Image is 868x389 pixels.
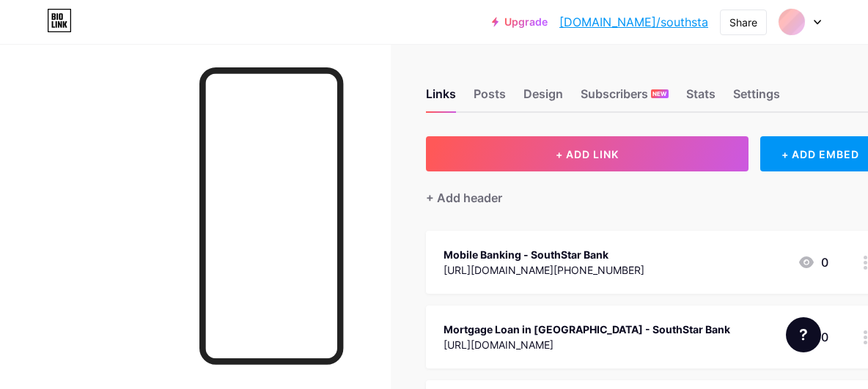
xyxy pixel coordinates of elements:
[426,189,502,207] div: + Add header
[652,89,666,98] span: NEW
[426,136,749,171] button: + ADD LINK
[559,13,708,31] a: [DOMAIN_NAME]/southsta
[523,85,563,111] div: Design
[729,15,757,30] div: Share
[733,85,780,111] div: Settings
[444,337,730,352] div: [URL][DOMAIN_NAME]
[798,253,828,271] div: 0
[556,148,619,160] span: + ADD LINK
[444,247,644,262] div: Mobile Banking - SouthStar Bank
[492,16,548,28] a: Upgrade
[426,85,456,111] div: Links
[581,85,669,111] div: Subscribers
[444,322,730,337] div: Mortgage Loan in [GEOGRAPHIC_DATA] - SouthStar Bank
[444,262,644,278] div: [URL][DOMAIN_NAME][PHONE_NUMBER]
[686,85,716,111] div: Stats
[474,85,506,111] div: Posts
